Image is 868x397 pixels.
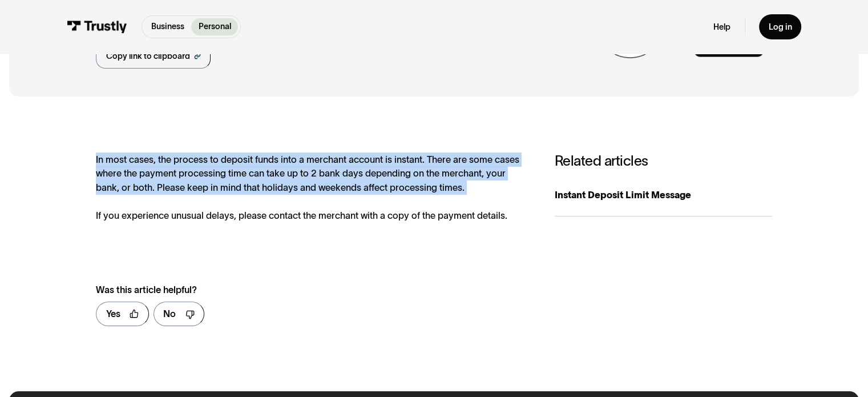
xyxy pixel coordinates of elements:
div: Yes [106,307,120,321]
div: Log in [768,22,792,33]
a: Business [144,18,192,35]
div: Was this article helpful? [96,283,506,297]
a: Yes [96,302,148,326]
div: No [163,307,176,321]
a: Personal [191,18,238,35]
h3: Related articles [555,153,772,169]
div: Instant Deposit Limit Message [555,188,772,202]
a: Copy link to clipboard [96,45,211,69]
a: Instant Deposit Limit Message [555,174,772,216]
img: Trustly Logo [67,21,127,33]
a: No [154,302,204,326]
a: Log in [759,14,801,39]
p: Business [151,21,184,33]
p: Personal [199,21,231,33]
div: In most cases, the process to deposit funds into a merchant account is instant. There are some ca... [96,153,531,223]
a: Help [713,22,730,33]
div: Copy link to clipboard [106,50,190,62]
